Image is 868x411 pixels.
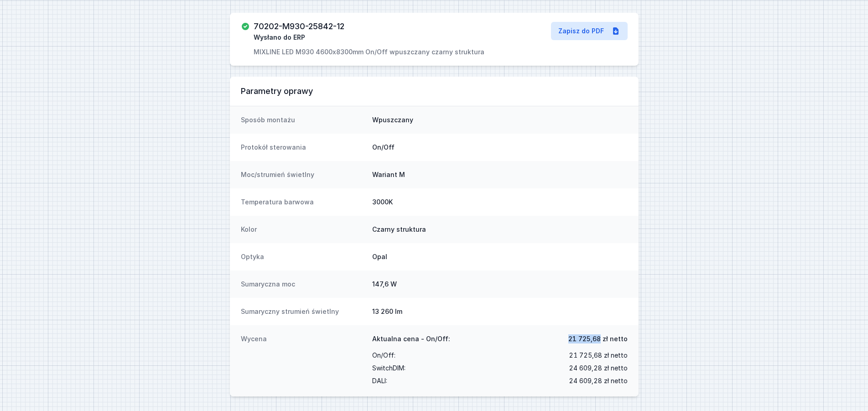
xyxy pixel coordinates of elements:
h3: Parametry oprawy [241,86,628,97]
dt: Sumaryczna moc [241,280,365,289]
span: 21 725,68 zł netto [569,349,628,362]
span: On/Off : [372,349,395,362]
span: 21 725,68 zł netto [568,334,628,343]
a: Zapisz do PDF [551,22,628,40]
dt: Sumaryczny strumień świetlny [241,307,365,316]
dt: Temperatura barwowa [241,198,365,207]
dd: Wariant M [372,170,628,179]
dd: Opal [372,252,628,261]
dt: Moc/strumień świetlny [241,170,365,179]
dt: Sposób montażu [241,115,365,125]
span: 24 609,28 zł netto [569,362,628,375]
dd: 13 260 lm [372,307,628,316]
dt: Optyka [241,252,365,261]
dt: Wycena [241,334,365,387]
dt: Kolor [241,225,365,234]
span: SwitchDIM : [372,362,405,375]
span: DALI : [372,375,387,387]
dd: 3000K [372,198,628,207]
h3: 70202-M930-25842-12 [254,22,344,31]
dd: On/Off [372,143,628,152]
dd: Wpuszczany [372,115,628,125]
span: Aktualna cena - On/Off: [372,334,450,343]
dd: Czarny struktura [372,225,628,234]
dd: 147,6 W [372,280,628,289]
span: Wysłano do ERP [254,33,305,42]
p: MIXLINE LED M930 4600x8300mm On/Off wpuszczany czarny struktura [254,47,484,57]
span: 24 609,28 zł netto [569,375,628,387]
dt: Protokół sterowania [241,143,365,152]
